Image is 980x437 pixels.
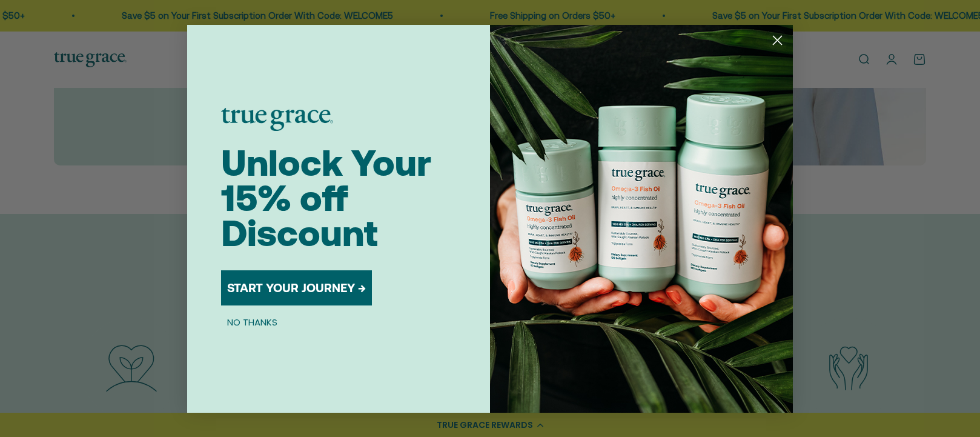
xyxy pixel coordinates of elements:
button: NO THANKS [221,315,283,330]
button: START YOUR JOURNEY → [221,270,372,305]
span: Unlock Your 15% off Discount [221,142,431,254]
img: 098727d5-50f8-4f9b-9554-844bb8da1403.jpeg [490,25,793,413]
button: Close dialog [767,30,788,51]
img: logo placeholder [221,108,333,131]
